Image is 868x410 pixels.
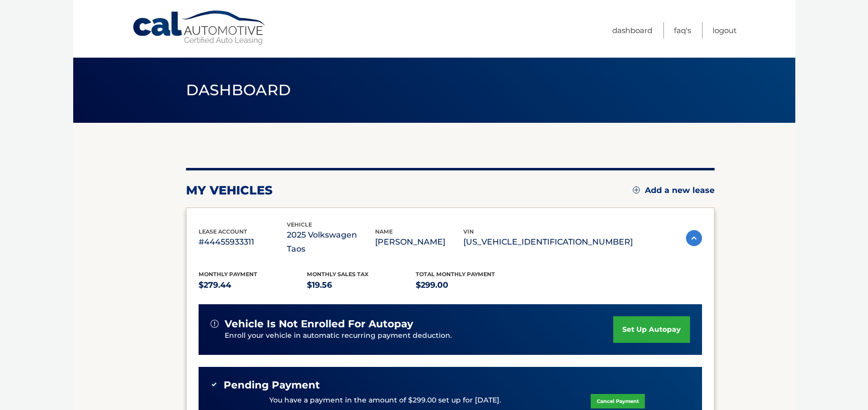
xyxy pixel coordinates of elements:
[186,81,291,99] span: Dashboard
[269,395,501,406] p: You have a payment in the amount of $299.00 set up for [DATE].
[287,221,312,228] span: vehicle
[591,394,645,408] a: Cancel Payment
[132,10,267,46] a: Cal Automotive
[612,22,652,39] a: Dashboard
[224,379,320,391] span: Pending Payment
[463,228,474,235] span: vin
[199,271,257,278] span: Monthly Payment
[186,183,273,198] h2: my vehicles
[674,22,691,39] a: FAQ's
[375,228,393,235] span: name
[211,381,218,388] img: check-green.svg
[211,320,219,328] img: alert-white.svg
[199,235,287,249] p: #44455933311
[416,271,495,278] span: Total Monthly Payment
[613,316,689,343] a: set up autopay
[199,278,307,292] p: $279.44
[225,330,614,341] p: Enroll your vehicle in automatic recurring payment deduction.
[199,228,247,235] span: lease account
[686,230,702,246] img: accordion-active.svg
[375,235,463,249] p: [PERSON_NAME]
[633,185,715,195] a: Add a new lease
[416,278,525,292] p: $299.00
[307,278,416,292] p: $19.56
[463,235,633,249] p: [US_VEHICLE_IDENTIFICATION_NUMBER]
[225,318,413,330] span: vehicle is not enrolled for autopay
[307,271,369,278] span: Monthly sales Tax
[633,186,640,193] img: add.svg
[287,228,375,256] p: 2025 Volkswagen Taos
[713,22,737,39] a: Logout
